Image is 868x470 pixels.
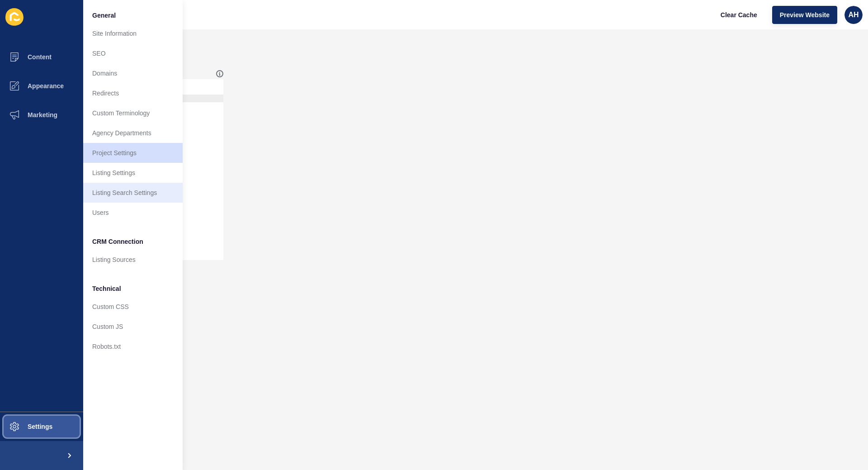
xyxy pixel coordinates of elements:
a: Listing Settings [83,163,183,183]
a: Redirects [83,83,183,103]
button: Preview Website [772,6,837,24]
a: Custom Terminology [83,103,183,123]
span: General [92,11,116,20]
span: Clear Cache [721,10,757,19]
a: SEO [83,43,183,63]
span: Technical [92,284,121,293]
a: Listing Search Settings [83,183,183,203]
span: Preview Website [780,10,830,19]
a: Robots.txt [83,337,183,356]
button: Clear Cache [713,6,765,24]
a: Custom JS [83,317,183,337]
a: Site Information [83,24,183,43]
span: CRM Connection [92,237,143,246]
a: Users [83,203,183,223]
a: Project Settings [83,143,183,163]
span: AH [848,10,859,19]
a: Agency Departments [83,123,183,143]
a: Listing Sources [83,250,183,270]
a: Domains [83,63,183,83]
a: Custom CSS [83,297,183,317]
